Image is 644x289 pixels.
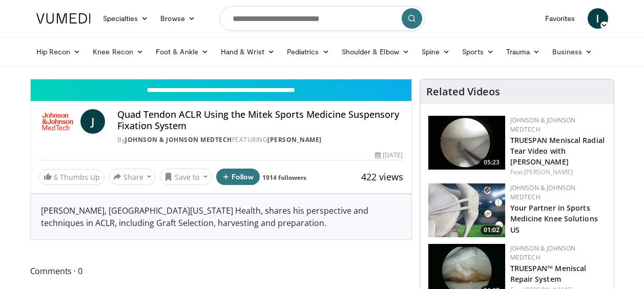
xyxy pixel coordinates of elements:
[588,8,608,29] a: I
[216,169,260,185] button: Follow
[510,203,598,234] a: Your Partner in Sports Medicine Knee Solutions US
[267,135,322,144] a: [PERSON_NAME]
[428,116,505,170] a: 05:23
[539,8,581,29] a: Favorites
[281,42,336,62] a: Pediatrics
[524,168,573,176] a: [PERSON_NAME]
[36,13,91,24] img: VuMedi Logo
[39,169,105,185] a: 6 Thumbs Up
[30,42,87,62] a: Hip Recon
[510,168,606,177] div: Feat.
[154,8,201,29] a: Browse
[456,42,500,62] a: Sports
[80,109,105,134] a: J
[428,183,505,237] a: 01:02
[160,169,212,185] button: Save to
[428,183,505,237] img: 0543fda4-7acd-4b5c-b055-3730b7e439d4.150x105_q85_crop-smart_upscale.jpg
[336,42,416,62] a: Shoulder & Elbow
[510,263,587,284] a: TRUESPAN™ Meniscal Repair System
[87,42,150,62] a: Knee Recon
[500,42,547,62] a: Trauma
[220,6,425,31] input: Search topics, interventions
[117,135,403,144] div: By FEATURING
[109,169,156,185] button: Share
[510,135,605,167] a: TRUESPAN Meniscal Radial Tear Video with [PERSON_NAME]
[481,225,503,235] span: 01:02
[117,109,403,131] h4: Quad Tendon ACLR Using the Mitek Sports Medicine Suspensory Fixation System
[375,151,403,160] div: [DATE]
[39,109,77,134] img: Johnson & Johnson MedTech
[54,172,58,182] span: 6
[150,42,215,62] a: Foot & Ankle
[97,8,155,29] a: Specialties
[426,86,500,98] h4: Related Videos
[30,264,412,278] span: Comments 0
[262,173,306,182] a: 1914 followers
[428,116,505,170] img: a9cbc79c-1ae4-425c-82e8-d1f73baa128b.150x105_q85_crop-smart_upscale.jpg
[215,42,281,62] a: Hand & Wrist
[510,183,576,201] a: Johnson & Johnson MedTech
[416,42,456,62] a: Spine
[510,116,576,134] a: Johnson & Johnson MedTech
[361,171,403,183] span: 422 views
[31,194,411,239] div: [PERSON_NAME], [GEOGRAPHIC_DATA][US_STATE] Health, shares his perspective and techniques in ACLR,...
[481,158,503,167] span: 05:23
[125,135,232,144] a: Johnson & Johnson MedTech
[510,244,576,262] a: Johnson & Johnson MedTech
[546,42,598,62] a: Business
